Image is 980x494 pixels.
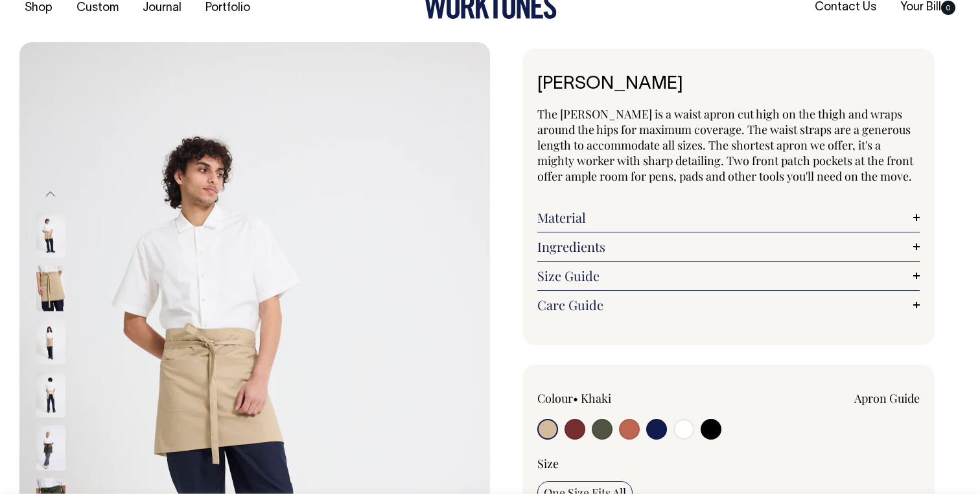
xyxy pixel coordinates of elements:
[573,390,578,406] span: •
[537,390,690,406] div: Colour
[854,390,920,406] a: Apron Guide
[41,180,60,209] button: Previous
[537,74,920,95] h1: [PERSON_NAME]
[537,239,920,254] a: Ingredients
[36,319,65,364] img: khaki
[537,210,920,225] a: Material
[36,425,65,470] img: olive
[941,1,955,15] span: 0
[537,268,920,284] a: Size Guide
[36,372,65,417] img: khaki
[36,265,65,311] img: khaki
[537,297,920,313] a: Care Guide
[581,390,611,406] label: Khaki
[36,212,65,258] img: khaki
[537,456,920,471] div: Size
[537,106,913,184] span: The [PERSON_NAME] is a waist apron cut high on the thigh and wraps around the hips for maximum co...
